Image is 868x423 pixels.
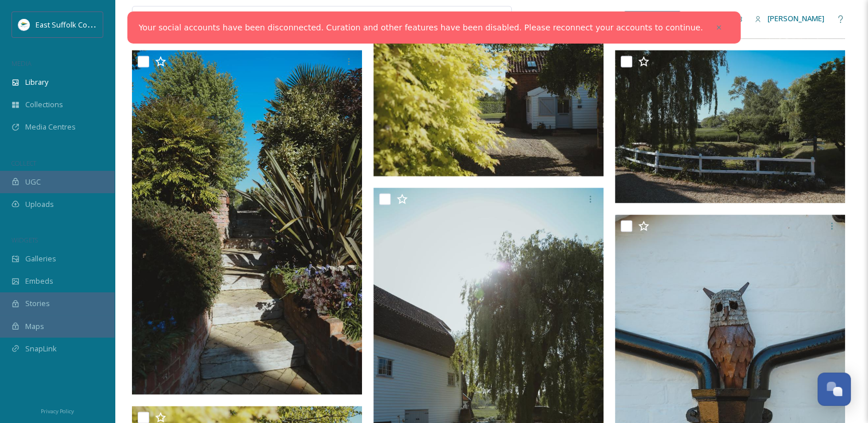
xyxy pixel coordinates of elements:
[25,77,48,88] span: Library
[749,7,830,30] a: [PERSON_NAME]
[25,199,54,210] span: Uploads
[25,253,56,264] span: Galleries
[36,19,103,30] span: East Suffolk Council
[18,19,30,30] img: ESC%20Logo.png
[624,11,681,27] a: What's New
[11,59,32,68] span: MEDIA
[25,321,44,332] span: Maps
[25,298,50,309] span: Stories
[25,177,41,187] span: UGC
[818,373,851,406] button: Open Chat
[768,13,824,23] span: [PERSON_NAME]
[25,276,53,287] span: Embeds
[41,404,74,417] a: Privacy Policy
[25,122,76,132] span: Media Centres
[25,99,63,110] span: Collections
[41,408,74,415] span: Privacy Policy
[373,23,604,177] img: Wickham Market_Charlotte@bishybeephoto_2025 (197).jpg
[615,50,845,203] img: Wickham Market_Charlotte@bishybeephoto_2025 (96).jpg
[11,236,38,244] span: WIDGETS
[11,159,36,167] span: COLLECT
[25,343,57,354] span: SnapLink
[139,22,703,34] a: Your social accounts have been disconnected. Curation and other features have been disabled. Plea...
[438,7,505,30] a: View all files
[159,6,397,32] input: Search your library
[132,50,362,395] img: Wickham Market_Charlotte@bishybeephoto_2025 (264).jpg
